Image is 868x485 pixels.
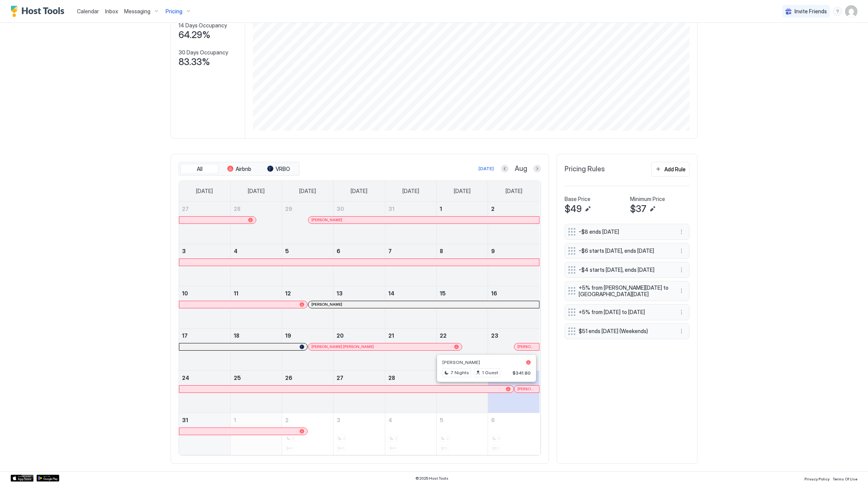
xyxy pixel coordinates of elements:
[402,188,419,195] span: [DATE]
[488,244,539,258] a: August 9, 2025
[583,204,592,214] button: Edit
[285,248,289,254] span: 5
[179,56,210,68] span: 83.33%
[440,290,446,297] span: 15
[517,344,536,349] div: [PERSON_NAME]
[105,7,118,15] a: Inbox
[230,202,282,244] td: July 28, 2025
[351,188,367,195] span: [DATE]
[479,165,494,172] div: [DATE]
[677,265,686,274] button: More options
[488,413,539,427] a: September 6, 2025
[230,370,282,413] td: August 25, 2025
[234,290,238,297] span: 11
[488,202,539,216] a: August 2, 2025
[230,286,282,328] td: August 11, 2025
[804,477,830,481] span: Privacy Policy
[677,227,686,236] button: More options
[11,475,34,482] div: App Store
[385,329,436,343] a: August 21, 2025
[385,286,436,300] a: August 14, 2025
[180,164,219,174] button: All
[477,164,495,173] button: [DATE]
[196,188,213,195] span: [DATE]
[677,246,686,255] button: More options
[651,162,689,177] button: Add Rule
[11,6,68,17] div: Host Tools Logo
[565,165,605,174] span: Pricing Rules
[488,329,539,343] a: August 23, 2025
[182,290,188,297] span: 10
[166,8,182,15] span: Pricing
[333,244,385,258] a: August 6, 2025
[234,332,239,339] span: 18
[482,369,498,376] span: 1 Guest
[337,417,340,423] span: 3
[677,327,686,336] div: menu
[388,332,394,339] span: 21
[385,370,436,413] td: August 28, 2025
[515,164,527,173] span: Aug
[436,286,488,328] td: August 15, 2025
[337,290,343,297] span: 13
[282,328,333,370] td: August 19, 2025
[333,286,385,300] a: August 13, 2025
[282,286,333,328] td: August 12, 2025
[179,244,230,286] td: August 3, 2025
[436,328,488,370] td: August 22, 2025
[517,386,536,391] div: [PERSON_NAME]
[282,371,333,385] a: August 26, 2025
[179,328,230,370] td: August 17, 2025
[579,284,669,298] span: +5% from [PERSON_NAME][DATE] to [GEOGRAPHIC_DATA][DATE]
[498,181,530,201] a: Saturday
[285,290,291,297] span: 12
[440,417,444,423] span: 5
[664,165,686,173] div: Add Rule
[231,413,282,427] a: September 1, 2025
[105,8,118,14] span: Inbox
[282,202,333,244] td: July 29, 2025
[833,7,842,16] div: menu
[333,244,385,286] td: August 6, 2025
[282,244,333,258] a: August 5, 2025
[488,244,539,286] td: August 9, 2025
[677,308,686,317] button: More options
[385,202,436,216] a: July 31, 2025
[37,475,59,482] a: Google Play Store
[388,206,394,212] span: 31
[285,417,289,423] span: 2
[230,328,282,370] td: August 18, 2025
[501,165,509,172] button: Previous month
[285,206,292,212] span: 29
[179,413,230,455] td: August 31, 2025
[440,206,442,212] span: 1
[677,327,686,336] button: More options
[579,328,669,335] span: $51 ends [DATE] (Weekends)
[182,417,188,423] span: 31
[437,202,488,216] a: August 1, 2025
[230,413,282,455] td: September 1, 2025
[179,329,230,343] a: August 17, 2025
[436,370,488,413] td: August 29, 2025
[248,188,265,195] span: [DATE]
[833,477,857,481] span: Terms Of Use
[677,286,686,295] button: More options
[491,248,495,254] span: 9
[124,8,150,15] span: Messaging
[240,181,272,201] a: Monday
[565,196,590,203] span: Base Price
[804,474,830,482] a: Privacy Policy
[630,203,646,215] span: $37
[337,206,344,212] span: 30
[276,166,290,172] span: VRBO
[311,344,459,349] div: [PERSON_NAME] [PERSON_NAME]
[282,413,333,455] td: September 2, 2025
[231,371,282,385] a: August 25, 2025
[282,370,333,413] td: August 26, 2025
[333,286,385,328] td: August 13, 2025
[285,375,292,381] span: 26
[234,375,241,381] span: 25
[385,328,436,370] td: August 21, 2025
[533,165,541,172] button: Next month
[506,188,522,195] span: [DATE]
